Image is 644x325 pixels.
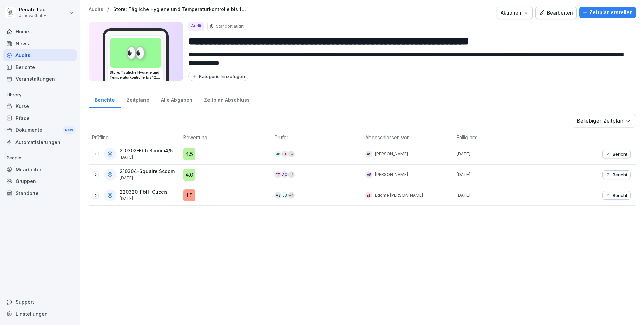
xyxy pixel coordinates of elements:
[3,73,77,85] a: Veranstaltungen
[110,38,161,68] div: 👀
[216,23,244,29] p: Standort audit
[613,151,627,157] p: Bericht
[155,91,198,108] a: Alle Abgaben
[613,172,627,177] p: Bericht
[183,134,268,141] p: Bewertung
[3,112,77,124] a: Pfade
[275,171,281,178] div: ET
[110,70,162,80] h3: Store: Tägliche Hygiene und Temperaturkontrolle bis 12.00 Mittag
[365,134,450,141] p: Abgeschlossen von
[188,72,248,81] button: Kategorie hinzufügen
[3,61,77,73] a: Berichte
[613,193,627,198] p: Bericht
[3,308,77,320] a: Einstellungen
[121,91,155,108] a: Zeitpläne
[365,171,372,178] div: AS
[275,192,281,199] div: AS
[3,124,77,136] a: DokumenteNew
[183,148,195,160] div: 4.5
[281,151,288,157] div: ET
[271,131,362,144] th: Prüfer
[188,22,204,31] div: Audit
[19,13,47,18] p: Janova GmbH
[3,296,77,308] div: Support
[3,175,77,187] a: Gruppen
[365,151,372,157] div: AS
[3,37,77,49] a: News
[288,151,295,157] div: + 4
[275,151,281,157] div: JB
[89,91,121,108] a: Berichte
[583,9,633,16] div: Zeitplan erstellen
[288,171,295,178] div: + 4
[63,126,75,134] div: New
[3,49,77,61] a: Audits
[535,7,577,19] button: Bearbeiten
[457,151,545,157] p: [DATE]
[375,172,408,178] p: [PERSON_NAME]
[107,7,109,12] p: /
[3,100,77,112] a: Kurse
[89,7,103,12] a: Audits
[453,131,545,144] th: Fällig am:
[120,176,175,180] p: [DATE]
[497,7,533,19] button: Aktionen
[602,150,631,158] button: Bericht
[457,172,545,178] p: [DATE]
[120,189,168,195] p: 220320-FbH. Cuccis
[579,7,636,18] button: Zeitplan erstellen
[120,169,175,174] p: 210304-Squaire Scoom
[120,155,173,160] p: [DATE]
[602,191,631,200] button: Bericht
[281,171,288,178] div: AG
[198,91,255,108] a: Zeitplan Abschluss
[92,134,176,141] p: Prüfling
[501,9,529,17] div: Aktionen
[192,74,245,79] div: Kategorie hinzufügen
[120,196,168,201] p: [DATE]
[365,192,372,199] div: ET
[281,192,288,199] div: JB
[3,153,77,164] p: People
[539,9,573,17] div: Bearbeiten
[375,151,408,157] p: [PERSON_NAME]
[183,189,195,201] div: 1.5
[3,136,77,148] a: Automatisierungen
[120,148,173,154] p: 210302-Fbh.Scoom4/5
[183,169,195,181] div: 4.0
[3,26,77,37] a: Home
[3,164,77,175] a: Mitarbeiter
[3,124,77,136] div: Dokumente
[113,7,248,12] a: Store: Tägliche Hygiene und Temperaturkontrolle bis 12.00 Mittag
[19,7,47,13] p: Renate Lau
[288,192,295,199] div: + 4
[602,170,631,179] button: Bericht
[3,187,77,199] a: Standorte
[3,90,77,100] p: Library
[457,192,545,198] p: [DATE]
[375,192,423,198] p: Edome [PERSON_NAME]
